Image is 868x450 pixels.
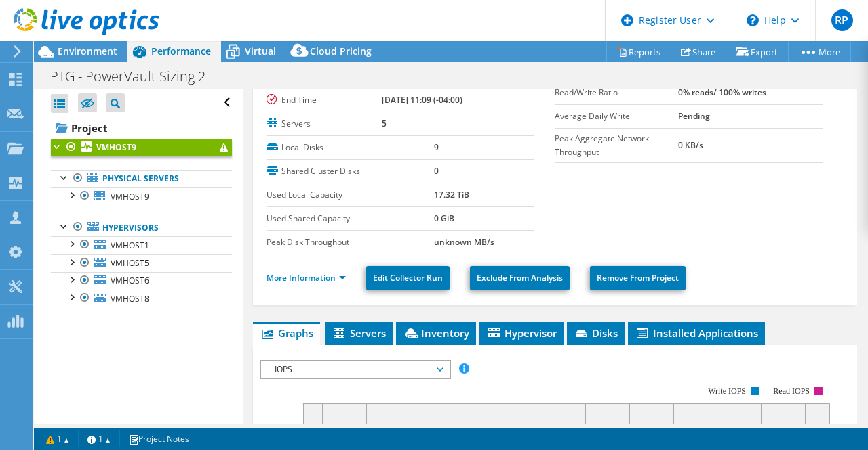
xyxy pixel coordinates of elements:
[51,219,232,236] a: Hypervisors
[267,272,346,284] a: More Information
[382,94,462,106] b: [DATE] 11:09 (-04:00)
[51,254,232,272] a: VMHOST5
[111,191,149,202] span: VMHOST9
[267,117,382,131] label: Servers
[260,326,313,340] span: Graphs
[267,188,434,202] label: Used Local Capacity
[788,41,851,62] a: More
[267,141,434,154] label: Local Disks
[434,141,439,153] b: 9
[555,132,678,159] label: Peak Aggregate Network Throughput
[403,326,469,340] span: Inventory
[590,266,686,290] a: Remove From Project
[267,164,434,178] label: Shared Cluster Disks
[382,118,387,129] b: 5
[574,326,618,340] span: Disks
[151,45,211,58] span: Performance
[111,275,149,286] span: VMHOST6
[268,361,442,378] span: IOPS
[37,430,79,447] a: 1
[773,386,810,396] text: Read IOPS
[434,236,494,248] b: unknown MB/s
[635,326,758,340] span: Installed Applications
[678,110,710,122] b: Pending
[267,212,434,225] label: Used Shared Capacity
[111,240,149,251] span: VMHOST1
[470,266,570,290] a: Exclude From Analysis
[671,41,726,62] a: Share
[332,326,386,340] span: Servers
[58,45,117,58] span: Environment
[111,293,149,305] span: VMHOST8
[51,170,232,187] a: Physical Servers
[434,165,439,177] b: 0
[831,9,853,31] span: RP
[44,69,226,84] h1: PTG - PowerVault Sizing 2
[310,45,372,58] span: Cloud Pricing
[51,272,232,290] a: VMHOST6
[678,87,766,98] b: 0% reads/ 100% writes
[245,45,276,58] span: Virtual
[555,110,678,123] label: Average Daily Write
[434,212,454,224] b: 0 GiB
[78,430,120,447] a: 1
[726,41,789,62] a: Export
[111,257,149,269] span: VMHOST5
[51,236,232,254] a: VMHOST1
[366,266,450,290] a: Edit Collector Run
[606,41,671,62] a: Reports
[678,139,703,151] b: 0 KB/s
[434,189,469,200] b: 17.32 TiB
[51,290,232,307] a: VMHOST8
[267,93,382,107] label: End Time
[747,14,759,26] svg: \n
[555,86,678,99] label: Read/Write Ratio
[119,430,199,447] a: Project Notes
[51,139,232,156] a: VMHOST9
[267,235,434,249] label: Peak Disk Throughput
[708,386,746,396] text: Write IOPS
[96,141,136,153] b: VMHOST9
[51,187,232,205] a: VMHOST9
[486,326,557,340] span: Hypervisor
[51,117,232,139] a: Project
